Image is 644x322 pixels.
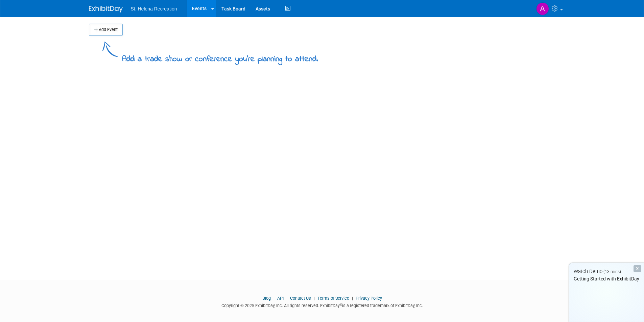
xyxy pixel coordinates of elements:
a: API [277,296,284,301]
a: Contact Us [290,296,311,301]
a: Privacy Policy [356,296,382,301]
span: | [285,296,289,301]
span: (13 mins) [603,269,621,274]
div: Getting Started with ExhibitDay [569,275,644,282]
span: | [312,296,316,301]
div: Watch Demo [569,268,644,275]
img: ExhibitDay [89,6,123,13]
span: St. Helena Recreation [131,6,177,11]
a: Blog [262,296,271,301]
div: Add a trade show or conference you're planning to attend. [122,49,318,65]
a: Terms of Service [317,296,349,301]
img: Ashley Sylvester [536,2,549,15]
span: | [272,296,276,301]
button: Add Event [89,24,123,36]
span: | [350,296,355,301]
sup: ® [340,303,342,306]
div: Dismiss [634,265,641,272]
